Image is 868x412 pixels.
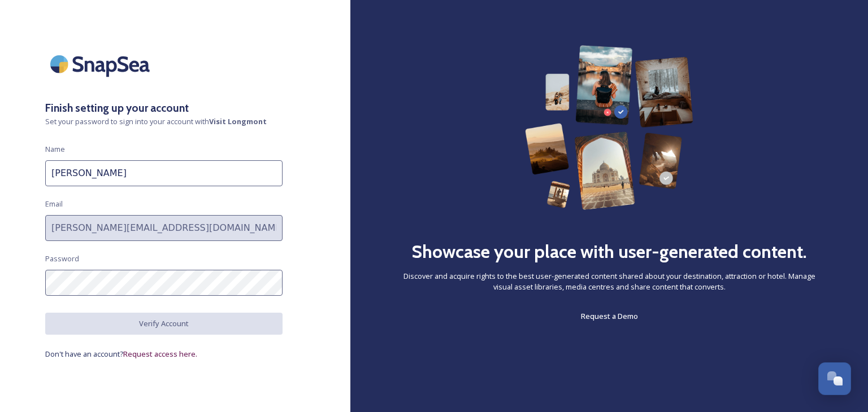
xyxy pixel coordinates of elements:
a: Request a Demo [581,309,638,323]
img: 63b42ca75bacad526042e722_Group%20154-p-800.png [525,45,693,210]
button: Open Chat [818,362,851,395]
span: Discover and acquire rights to the best user-generated content shared about your destination, att... [396,271,823,292]
h3: Finish setting up your account [45,100,305,116]
span: Email [45,199,63,209]
a: Don't have an account?Request access here. [45,347,283,361]
span: Request access here. [123,349,197,359]
span: Request a Demo [581,311,638,321]
span: Password [45,253,79,264]
strong: Visit Longmont [209,116,267,126]
span: Don't have an account? [45,349,123,359]
h2: Showcase your place with user-generated content. [411,238,807,265]
button: Verify Account [45,313,283,335]
span: Set your password to sign into your account with [45,116,305,127]
input: John Doe [45,160,283,186]
span: Name [45,144,65,155]
img: SnapSea Logo [45,45,158,83]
